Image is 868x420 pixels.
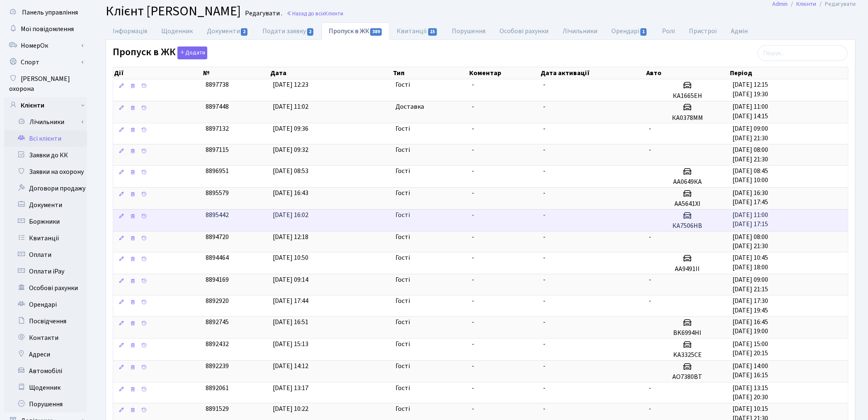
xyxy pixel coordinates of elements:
[241,28,247,36] span: 2
[175,45,207,60] a: Додати
[472,275,474,284] span: -
[395,253,410,263] span: Гості
[4,4,87,21] a: Панель управління
[392,67,468,79] th: Тип
[543,253,546,262] span: -
[273,275,309,284] span: [DATE] 09:14
[472,339,474,349] span: -
[370,28,382,36] span: 389
[206,210,229,220] span: 8895442
[273,124,309,133] span: [DATE] 09:36
[4,280,87,296] a: Особові рахунки
[543,232,546,242] span: -
[4,37,87,54] a: НомерОк
[4,330,87,346] a: Контакти
[206,383,229,393] span: 8892061
[543,404,546,413] span: -
[543,210,546,220] span: -
[200,22,255,40] a: Документи
[21,24,74,34] span: Мої повідомлення
[255,22,321,40] a: Подати заявку
[325,10,343,17] span: Клієнти
[273,404,309,413] span: [DATE] 10:22
[273,253,309,262] span: [DATE] 10:50
[4,180,87,197] a: Договори продажу
[395,275,410,285] span: Гості
[445,22,493,40] a: Порушення
[4,213,87,230] a: Боржники
[732,383,768,402] span: [DATE] 13:15 [DATE] 20:30
[543,383,546,393] span: -
[649,265,726,273] h5: АА9491ІІ
[646,67,730,79] th: Авто
[4,147,87,164] a: Заявки до КК
[395,232,410,242] span: Гості
[472,145,474,154] span: -
[732,102,768,121] span: [DATE] 11:00 [DATE] 14:15
[206,253,229,262] span: 8894464
[649,383,652,393] span: -
[273,80,309,89] span: [DATE] 12:23
[472,361,474,371] span: -
[10,114,87,130] a: Лічильники
[4,379,87,396] a: Щоденник
[206,275,229,284] span: 8894169
[4,164,87,180] a: Заявки на охорону
[724,22,755,40] a: Адмін
[273,232,309,242] span: [DATE] 12:18
[4,346,87,363] a: Адреси
[732,232,768,251] span: [DATE] 08:00 [DATE] 21:30
[273,166,309,176] span: [DATE] 08:53
[543,361,546,371] span: -
[206,102,229,111] span: 8897448
[206,124,229,133] span: 8897132
[273,188,309,198] span: [DATE] 16:43
[273,339,309,349] span: [DATE] 15:13
[273,210,309,220] span: [DATE] 16:02
[649,145,652,154] span: -
[540,67,646,79] th: Дата активації
[106,22,154,40] a: Інформація
[758,45,848,61] input: Пошук...
[543,339,546,349] span: -
[732,253,768,272] span: [DATE] 10:45 [DATE] 18:00
[273,361,309,371] span: [DATE] 14:12
[472,253,474,262] span: -
[4,71,87,97] a: [PERSON_NAME] охорона
[732,361,768,380] span: [DATE] 14:00 [DATE] 16:15
[273,296,309,305] span: [DATE] 17:44
[395,210,410,220] span: Гості
[273,383,309,393] span: [DATE] 13:17
[395,188,410,198] span: Гості
[113,46,207,59] label: Пропуск в ЖК
[472,404,474,413] span: -
[154,22,200,40] a: Щоденник
[4,197,87,213] a: Документи
[273,102,309,111] span: [DATE] 11:02
[395,339,410,349] span: Гості
[640,28,647,36] span: 1
[4,21,87,37] a: Мої повідомлення
[649,373,726,381] h5: АО7380ВТ
[206,317,229,327] span: 8892745
[493,22,556,40] a: Особові рахунки
[543,80,546,89] span: -
[472,296,474,305] span: -
[649,404,652,413] span: -
[4,130,87,147] a: Всі клієнти
[273,317,309,327] span: [DATE] 16:51
[4,363,87,379] a: Автомобілі
[113,67,202,79] th: Дії
[649,124,652,133] span: -
[543,145,546,154] span: -
[428,28,437,36] span: 15
[395,102,424,112] span: Доставка
[649,222,726,230] h5: КА7506НВ
[206,232,229,242] span: 8894720
[395,80,410,90] span: Гості
[468,67,540,79] th: Коментар
[395,124,410,134] span: Гості
[273,145,309,154] span: [DATE] 09:32
[4,263,87,280] a: Оплати iPay
[395,383,410,393] span: Гості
